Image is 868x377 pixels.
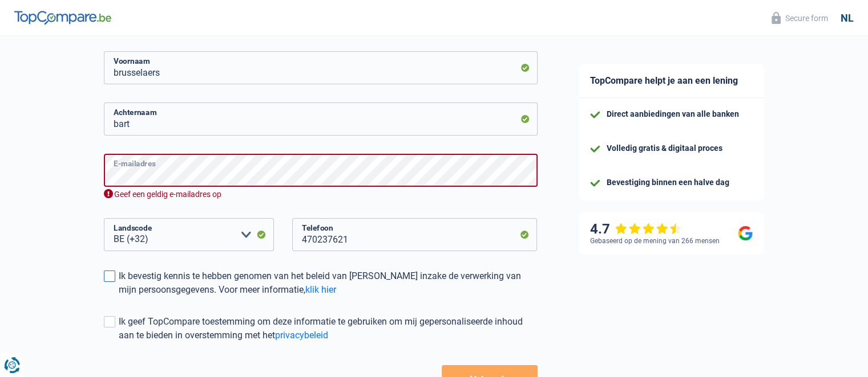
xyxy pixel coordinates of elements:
div: TopCompare helpt je aan een lening [579,64,764,98]
div: Geef een geldig e-mailadres op [104,189,538,200]
img: TopCompare Logo [14,11,111,24]
div: nl [841,12,854,24]
div: Ik geef TopCompare toestemming om deze informatie te gebruiken om mij gepersonaliseerde inhoud aa... [119,315,538,342]
a: klik hier [305,284,336,295]
div: Gebaseerd op de mening van 266 mensen [590,237,720,245]
button: Secure form [765,9,835,27]
img: Advertisement [3,212,3,212]
div: Volledig gratis & digitaal proces [607,144,722,153]
a: privacybeleid [275,330,328,341]
div: Direct aanbiedingen van alle banken [607,109,739,119]
div: Bevestiging binnen een halve dag [607,178,729,187]
div: Ik bevestig kennis te hebben genomen van het beleid van [PERSON_NAME] inzake de verwerking van mi... [119,269,538,297]
input: 401020304 [292,218,538,251]
div: 4.7 [590,221,682,237]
